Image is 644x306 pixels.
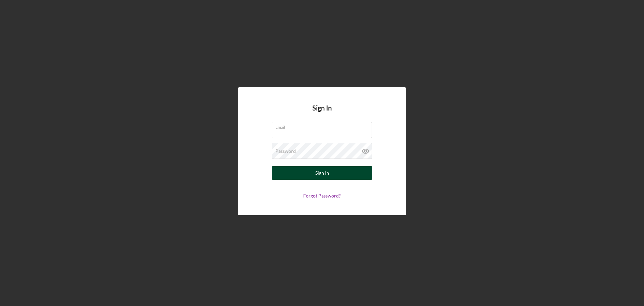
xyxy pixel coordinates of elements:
[275,148,296,154] label: Password
[315,166,329,180] div: Sign In
[275,122,372,130] label: Email
[272,166,372,180] button: Sign In
[312,104,332,122] h4: Sign In
[303,193,341,199] a: Forgot Password?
